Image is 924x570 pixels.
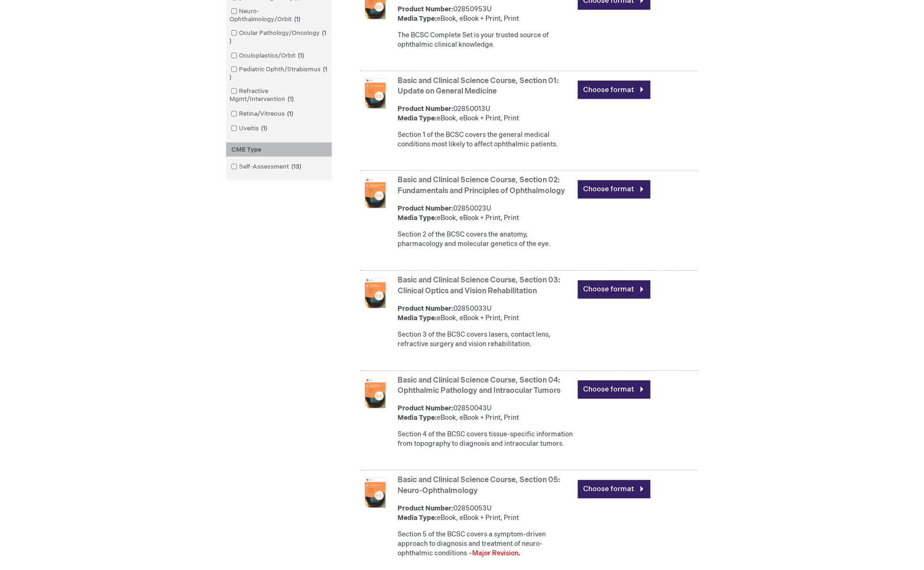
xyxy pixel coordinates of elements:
strong: Product Number: [398,205,454,213]
div: 02850033U eBook, eBook + Print, Print [398,305,573,323]
div: Section 4 of the BCSC covers tissue-specific information from topography to diagnosis and intraoc... [398,430,573,449]
div: The BCSC Complete Set is your trusted source of ophthalmic clinical knowledge. [398,31,573,50]
strong: Product Number: [398,505,454,513]
span: 1 [230,66,328,81]
div: Section 3 of the BCSC covers lasers, contact lens, refractive surgery and vision rehabilitation. [398,331,573,349]
a: Basic and Clinical Science Course, Section 05: Neuro-Ophthalmology [398,476,560,496]
img: Basic and Clinical Science Course, Section 04: Ophthalmic Pathology and Intraocular Tumors [360,378,390,408]
img: Basic and Clinical Science Course, Section 05: Neuro-Ophthalmology [360,478,390,508]
strong: Product Number: [398,5,454,13]
strong: Media Type: [398,414,437,422]
strong: Media Type: [398,514,437,522]
strong: Media Type: [398,214,437,222]
span: 1 [285,110,296,118]
span: 1 [286,95,297,103]
img: Basic and Clinical Science Course, Section 02: Fundamentals and Principles of Ophthalmology [360,178,390,208]
a: Neuro-Ophthalmology/Orbit1 [229,7,330,24]
strong: Media Type: [398,15,437,23]
div: Section 2 of the BCSC covers the anatomy, pharmacology and molecular genetics of the eye. [398,230,573,249]
div: Section 1 of the BCSC covers the general medical conditions most likely to affect ophthalmic pati... [398,130,573,149]
a: Choose format [578,480,651,499]
a: Basic and Clinical Science Course, Section 02: Fundamentals and Principles of Ophthalmology [398,176,566,196]
a: Retina/Vitreous1 [229,110,297,119]
strong: Product Number: [398,405,454,413]
div: CME Type [226,143,332,157]
div: 02850053U eBook, eBook + Print, Print [398,504,573,523]
a: Basic and Clinical Science Course, Section 04: Ophthalmic Pathology and Intraocular Tumors [398,376,561,396]
span: 13 [289,163,304,170]
img: Basic and Clinical Science Course, Section 03: Clinical Optics and Vision Rehabilitation [360,278,390,308]
strong: Media Type: [398,315,437,323]
a: Pediatric Ophth/Strabismus1 [229,65,330,82]
a: Basic and Clinical Science Course, Section 03: Clinical Optics and Vision Rehabilitation [398,276,560,296]
a: Choose format [578,281,651,299]
a: Oculoplastics/Orbit1 [229,51,308,60]
span: 1 [296,52,307,60]
strong: Product Number: [398,105,454,113]
div: 02850043U eBook, eBook + Print, Print [398,404,573,423]
strong: . [519,550,521,558]
img: Basic and Clinical Science Course, Section 01: Update on General Medicine [360,78,390,109]
a: Self-Assessment13 [229,162,305,171]
span: 1 [259,125,270,132]
span: 1 [230,29,327,45]
span: 1 [292,16,303,23]
a: Refractive Mgmt/Intervention1 [229,87,330,104]
div: 02850013U eBook, eBook + Print, Print [398,104,573,123]
strong: Product Number: [398,305,454,313]
a: Basic and Clinical Science Course, Section 01: Update on General Medicine [398,77,559,96]
a: Choose format [578,180,651,199]
div: Section 5 of the BCSC covers a symptom-driven approach to diagnosis and treatment of neuro-ophtha... [398,530,573,559]
a: Ocular Pathology/Oncology1 [229,29,330,46]
div: 02850953U eBook, eBook + Print, Print [398,5,573,24]
div: 02850023U eBook, eBook + Print, Print [398,204,573,223]
a: Uveitis1 [229,124,271,133]
a: Choose format [578,81,651,99]
strong: Media Type: [398,114,437,122]
a: Choose format [578,381,651,399]
font: Major Revision [473,550,519,558]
